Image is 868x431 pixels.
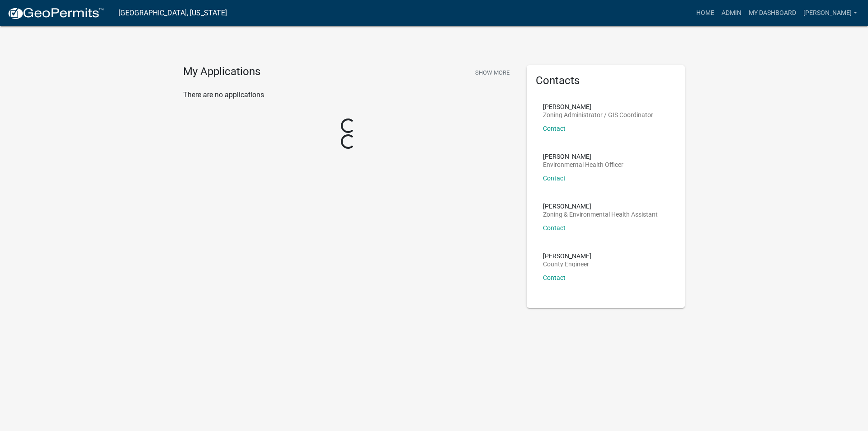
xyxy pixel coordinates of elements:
[543,211,658,218] p: Zoning & Environmental Health Assistant
[693,5,718,22] a: Home
[718,5,745,22] a: Admin
[543,274,566,281] a: Contact
[800,5,861,22] a: [PERSON_NAME]
[543,153,623,160] p: [PERSON_NAME]
[543,125,566,132] a: Contact
[745,5,800,22] a: My Dashboard
[118,5,227,21] a: [GEOGRAPHIC_DATA], [US_STATE]
[543,224,566,232] a: Contact
[543,175,566,182] a: Contact
[536,74,676,87] h5: Contacts
[543,253,591,259] p: [PERSON_NAME]
[543,161,623,168] p: Environmental Health Officer
[543,104,653,110] p: [PERSON_NAME]
[543,203,658,209] p: [PERSON_NAME]
[543,261,591,267] p: County Engineer
[543,112,653,118] p: Zoning Administrator / GIS Coordinator
[183,90,513,100] p: There are no applications
[472,65,513,80] button: Show More
[183,65,260,79] h4: My Applications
